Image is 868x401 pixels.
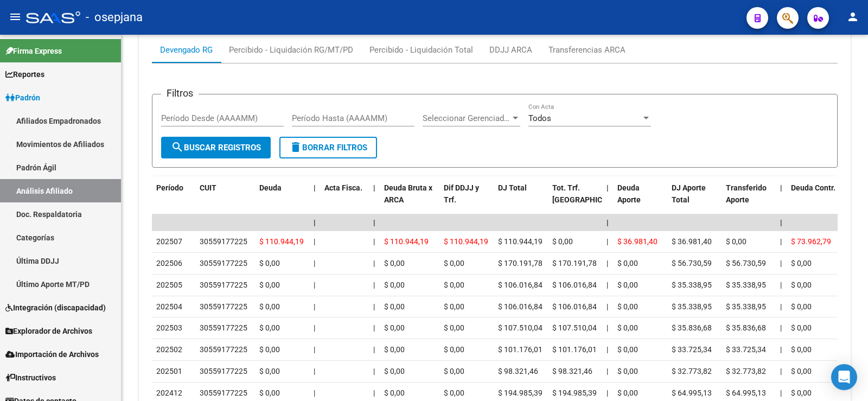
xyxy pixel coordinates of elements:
span: $ 0,00 [791,281,812,289]
span: | [373,259,375,268]
span: $ 35.338,95 [672,281,712,289]
span: $ 0,00 [617,389,638,397]
span: | [780,302,782,311]
span: | [373,345,375,354]
span: $ 0,00 [617,323,638,332]
span: | [780,281,782,289]
span: $ 170.191,78 [498,259,542,268]
span: | [314,345,315,354]
div: 30559177225 [200,279,247,291]
span: $ 101.176,01 [552,345,597,354]
datatable-header-cell: Deuda Aporte [613,176,667,224]
datatable-header-cell: Tot. Trf. Bruto [548,176,602,224]
span: 202505 [156,281,182,289]
span: $ 0,00 [791,345,812,354]
span: 202503 [156,323,182,332]
div: 30559177225 [200,365,247,378]
span: | [373,389,375,397]
span: Reportes [5,68,44,80]
span: $ 0,00 [444,323,464,332]
datatable-header-cell: Dif DDJJ y Trf. [439,176,494,224]
span: $ 35.338,95 [672,302,712,311]
div: 30559177225 [200,235,247,248]
div: 30559177225 [200,257,247,270]
div: 30559177225 [200,322,247,334]
button: Buscar Registros [161,137,271,158]
mat-icon: menu [9,10,22,23]
span: $ 98.321,46 [552,367,592,375]
span: $ 110.944,19 [444,237,488,246]
span: $ 0,00 [791,323,812,332]
span: $ 101.176,01 [498,345,542,354]
span: Integración (discapacidad) [5,302,106,314]
span: | [607,183,609,192]
span: | [780,345,782,354]
span: $ 0,00 [617,302,638,311]
span: | [314,183,316,192]
span: $ 0,00 [259,323,280,332]
div: 30559177225 [200,387,247,399]
button: Borrar Filtros [279,137,377,158]
span: Dif DDJJ y Trf. [444,183,479,205]
span: $ 0,00 [726,237,746,246]
span: | [314,367,315,375]
span: Período [156,183,183,192]
span: | [314,281,315,289]
span: Buscar Registros [171,143,261,152]
span: $ 0,00 [617,367,638,375]
datatable-header-cell: | [309,176,320,224]
span: | [607,218,609,227]
span: $ 170.191,78 [552,259,597,268]
span: | [373,323,375,332]
span: $ 36.981,40 [617,237,658,246]
span: | [780,259,782,268]
datatable-header-cell: DJ Aporte Total [667,176,722,224]
span: DJ Total [498,183,527,192]
span: $ 106.016,84 [498,302,542,311]
datatable-header-cell: Período [152,176,195,224]
datatable-header-cell: Transferido Aporte [722,176,776,224]
div: Devengado RG [160,44,213,56]
span: $ 98.321,46 [498,367,538,375]
span: | [780,323,782,332]
span: | [314,389,315,397]
mat-icon: person [846,10,859,23]
span: $ 110.944,19 [259,237,304,246]
span: Acta Fisca. [324,183,362,192]
span: $ 0,00 [444,259,464,268]
span: $ 73.962,79 [791,237,831,246]
mat-icon: delete [289,141,302,154]
span: | [314,237,315,246]
span: | [607,367,608,375]
span: $ 0,00 [259,345,280,354]
span: $ 0,00 [259,389,280,397]
span: $ 107.510,04 [552,323,597,332]
span: Transferido Aporte [726,183,767,205]
span: Padrón [5,92,40,104]
span: - osepjana [86,5,143,29]
span: $ 0,00 [259,367,280,375]
datatable-header-cell: Deuda [255,176,309,224]
span: $ 32.773,82 [726,367,766,375]
span: $ 56.730,59 [672,259,712,268]
span: | [780,183,782,192]
span: $ 106.016,84 [498,281,542,289]
datatable-header-cell: Deuda Contr. [787,176,841,224]
span: | [780,389,782,397]
span: $ 0,00 [552,237,573,246]
span: $ 33.725,34 [672,345,712,354]
span: CUIT [200,183,216,192]
span: $ 0,00 [444,345,464,354]
span: DJ Aporte Total [672,183,706,205]
span: 202412 [156,389,182,397]
div: 30559177225 [200,301,247,313]
span: | [780,218,782,227]
span: $ 36.981,40 [672,237,712,246]
span: $ 35.836,68 [726,323,766,332]
span: | [607,345,608,354]
span: $ 0,00 [444,281,464,289]
span: $ 0,00 [384,302,405,311]
span: $ 0,00 [791,259,812,268]
span: $ 35.338,95 [726,281,766,289]
div: Transferencias ARCA [548,44,626,56]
